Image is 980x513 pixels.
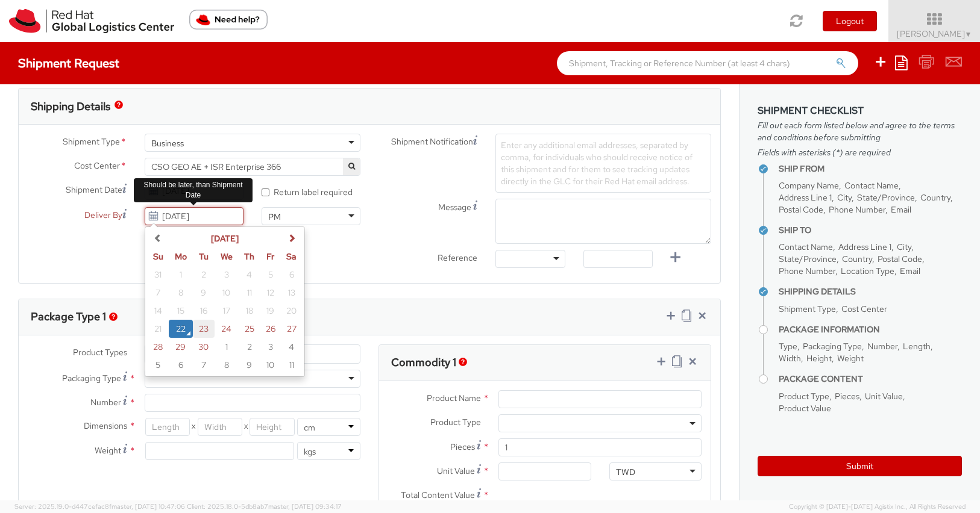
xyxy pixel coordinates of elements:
span: Shipment Type [63,135,120,149]
span: Number [867,341,897,352]
td: 17 [215,302,239,320]
div: Should be later, than Shipment Date [134,178,253,202]
td: 3 [260,338,281,356]
span: CSO GEO AE + ISR Enterprise 366 [151,161,354,172]
span: City [897,241,911,252]
span: X [190,418,197,436]
th: Mo [169,247,193,266]
span: State/Province [779,253,837,264]
span: Email [900,266,920,276]
span: City [837,192,852,203]
td: 28 [148,338,169,356]
span: Product Types [73,347,127,358]
td: 16 [193,302,215,320]
th: Select Month [169,229,281,247]
span: Product Value [779,403,831,414]
td: 8 [215,356,239,374]
span: X [242,418,250,436]
span: Packaging Type [803,341,862,352]
th: Sa [281,247,302,266]
td: 8 [169,284,193,302]
span: Unit Value [437,465,475,476]
span: Country [842,253,872,264]
td: 7 [148,284,169,302]
h4: Ship From [779,164,962,173]
td: 7 [193,356,215,374]
span: Location Type [841,266,894,276]
th: Fr [260,247,281,266]
div: Business [151,137,184,149]
span: Contact Name [844,180,899,191]
td: 20 [281,302,302,320]
span: Enter any additional email addresses, separated by comma, for individuals who should receive noti... [501,140,693,187]
td: 11 [239,284,260,302]
span: Server: 2025.19.0-d447cefac8f [14,502,185,511]
input: Length [145,418,190,436]
th: Su [148,247,169,266]
span: Weight [95,445,121,456]
td: 10 [215,284,239,302]
th: Th [239,247,260,266]
h3: Shipment Checklist [758,105,962,116]
td: 23 [193,320,215,338]
td: 6 [281,266,302,284]
div: TWD [616,466,635,478]
span: Postal Code [779,204,823,215]
td: 30 [193,338,215,356]
span: Postal Code [878,253,922,264]
input: Width [198,418,242,436]
th: We [215,247,239,266]
span: Product Type [779,391,829,402]
td: 11 [281,356,302,374]
td: 13 [281,284,302,302]
td: 5 [148,356,169,374]
span: Length [903,341,931,352]
td: 31 [148,266,169,284]
span: master, [DATE] 09:34:17 [268,502,342,511]
td: 12 [260,284,281,302]
span: Address Line 1 [779,192,832,203]
input: Height [250,418,294,436]
button: Submit [758,456,962,476]
td: 1 [169,266,193,284]
td: 27 [281,320,302,338]
td: 25 [239,320,260,338]
button: Need help? [189,10,268,30]
td: 24 [215,320,239,338]
span: Message [438,202,471,213]
span: Cost Center [841,303,887,314]
td: 26 [260,320,281,338]
span: Height [806,353,832,364]
th: Tu [193,247,215,266]
h4: Ship To [779,226,962,235]
span: Total Content Value [401,490,475,500]
span: Fields with asterisks (*) are required [758,146,962,158]
h4: Package Content [779,375,962,384]
span: Deliver By [84,209,122,222]
label: Return label required [262,184,354,198]
span: Company Name [779,180,839,191]
span: CSO GEO AE + ISR Enterprise 366 [145,158,360,176]
div: PM [268,211,281,223]
h3: Commodity 1 [391,356,456,368]
td: 22 [169,320,193,338]
td: 19 [260,302,281,320]
td: 1 [215,338,239,356]
span: Previous Month [154,234,162,242]
span: master, [DATE] 10:47:06 [112,502,185,511]
h4: Package Information [779,325,962,334]
button: Logout [823,11,877,31]
span: Phone Number [829,204,885,215]
input: Shipment, Tracking or Reference Number (at least 4 chars) [557,51,858,75]
span: Copyright © [DATE]-[DATE] Agistix Inc., All Rights Reserved [789,502,966,512]
td: 2 [193,266,215,284]
span: Next Month [287,234,296,242]
span: Client: 2025.18.0-5db8ab7 [187,502,342,511]
span: Type [779,341,797,352]
h3: Package Type 1 [31,311,106,323]
span: Fill out each form listed below and agree to the terms and conditions before submitting [758,119,962,143]
img: rh-logistics-00dfa346123c4ec078e1.svg [9,9,174,33]
td: 6 [169,356,193,374]
span: Pieces [835,391,859,402]
span: Email [891,204,911,215]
